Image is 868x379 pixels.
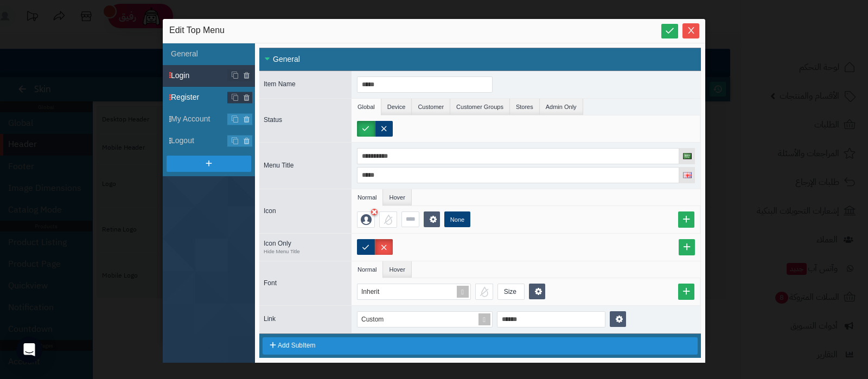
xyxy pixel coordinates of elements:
span: Status [264,116,282,124]
div: General [259,48,701,71]
li: Device [381,99,412,115]
span: Add SubItem [268,335,315,356]
span: Login [171,70,255,81]
li: Admin Only [540,99,583,115]
li: Stores [510,99,540,115]
li: Customer [412,99,450,115]
li: Normal [352,189,383,205]
li: General [163,43,255,65]
span: Item Name [264,80,296,88]
span: Custom [361,316,384,323]
li: Global [352,99,381,115]
img: English [683,172,692,178]
span: Link [264,315,276,323]
label: None [444,211,470,227]
li: Hover [383,189,411,205]
span: Edit Top Menu [169,24,225,37]
li: Hover [383,261,411,278]
img: العربية [683,153,692,159]
span: Logout [171,135,255,146]
span: Font [264,279,277,287]
span: Menu Title [264,162,293,169]
button: Close [682,23,699,38]
div: Size [498,284,522,299]
span: Register [171,92,255,103]
div: Open Intercom Messenger [16,337,42,363]
span: Icon [264,207,276,215]
li: Customer Groups [450,99,510,115]
li: Normal [352,261,383,278]
span: Icon Only [264,240,335,254]
div: Inherit [361,284,390,299]
span: My Account [171,113,255,125]
small: Hide Menu Title [264,248,335,254]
